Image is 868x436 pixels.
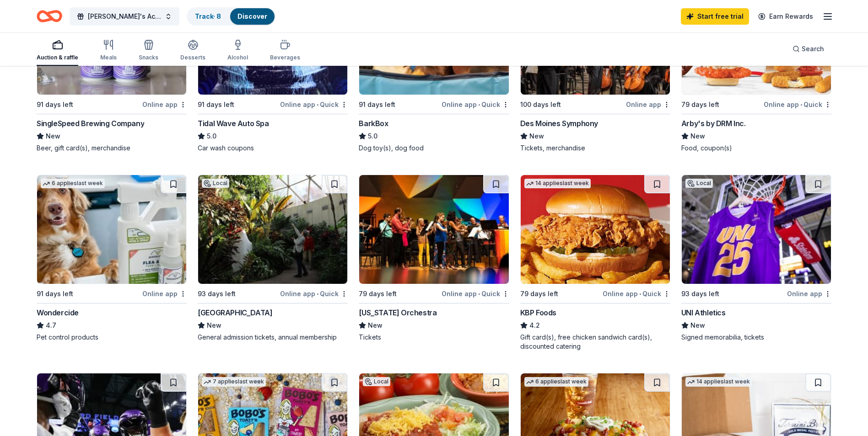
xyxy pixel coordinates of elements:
div: Des Moines Symphony [520,118,598,129]
div: Online app Quick [280,99,348,110]
a: Discover [237,12,267,20]
img: Image for Wondercide [37,175,186,284]
div: 6 applies last week [524,377,588,387]
span: New [46,131,60,142]
div: Online app Quick [442,99,509,110]
div: Food, coupon(s) [681,144,831,153]
div: Tickets, merchandise [520,144,670,153]
button: [PERSON_NAME]'s Aces Legacy Classic [70,7,179,26]
span: • [317,101,318,108]
div: Online app [142,99,187,110]
div: Arby's by DRM Inc. [681,118,746,129]
img: Image for KBP Foods [521,175,670,284]
div: 79 days left [681,99,719,110]
div: Dog toy(s), dog food [359,144,509,153]
a: Image for Minnesota Orchestra79 days leftOnline app•Quick[US_STATE] OrchestraNewTickets [359,175,509,342]
div: Online app Quick [603,288,670,299]
div: Wondercide [37,307,79,318]
button: Snacks [139,36,158,66]
div: UNI Athletics [681,307,726,318]
div: 93 days left [198,288,236,299]
button: Beverages [270,36,300,66]
div: 91 days left [198,99,234,110]
div: Local [363,377,390,386]
div: SingleSpeed Brewing Company [37,118,144,129]
div: 7 applies last week [202,377,266,387]
div: Alcohol [227,54,248,61]
img: Image for Greater Des Moines Botanical Gardens [198,175,347,284]
div: [GEOGRAPHIC_DATA] [198,307,272,318]
button: Desserts [180,36,205,66]
div: 91 days left [359,99,395,110]
span: New [690,131,705,142]
div: Online app [626,99,670,110]
div: 79 days left [520,288,558,299]
span: • [478,101,480,108]
div: Local [685,179,713,188]
a: Earn Rewards [753,8,819,25]
a: Image for UNI AthleticsLocal93 days leftOnline appUNI AthleticsNewSigned memorabilia, tickets [681,175,831,342]
div: [US_STATE] Orchestra [359,307,437,318]
span: [PERSON_NAME]'s Aces Legacy Classic [88,11,161,22]
div: BarkBox [359,118,388,129]
div: Online app [142,288,187,299]
div: KBP Foods [520,307,556,318]
div: Auction & raffle [37,54,78,61]
div: 14 applies last week [685,377,752,387]
span: New [529,131,544,142]
span: New [690,320,705,331]
span: New [368,320,383,331]
div: Tickets [359,333,509,342]
span: • [317,290,318,298]
div: Signed memorabilia, tickets [681,333,831,342]
div: Beverages [270,54,300,61]
span: 5.0 [207,131,216,142]
div: 6 applies last week [41,179,105,188]
div: Pet control products [37,333,187,342]
button: Alcohol [227,36,248,66]
a: Home [37,5,62,27]
img: Image for UNI Athletics [682,175,831,284]
button: Auction & raffle [37,36,78,66]
div: Meals [100,54,117,61]
span: New [207,320,221,331]
a: Image for KBP Foods14 applieslast week79 days leftOnline app•QuickKBP Foods4.2Gift card(s), free ... [520,175,670,351]
a: Start free trial [681,8,749,25]
a: Image for Greater Des Moines Botanical GardensLocal93 days leftOnline app•Quick[GEOGRAPHIC_DATA]N... [198,175,348,342]
button: Track· 8Discover [187,7,275,26]
div: General admission tickets, annual membership [198,333,348,342]
div: Desserts [180,54,205,61]
div: Online app [787,288,831,299]
div: Snacks [139,54,158,61]
div: Online app Quick [442,288,509,299]
a: Track· 8 [195,12,221,20]
div: 91 days left [37,288,73,299]
span: 5.0 [368,131,377,142]
div: Gift card(s), free chicken sandwich card(s), discounted catering [520,333,670,351]
div: Online app Quick [280,288,348,299]
div: Beer, gift card(s), merchandise [37,144,187,153]
div: 100 days left [520,99,561,110]
div: 79 days left [359,288,397,299]
span: 4.2 [529,320,540,331]
span: 4.7 [46,320,56,331]
div: 91 days left [37,99,73,110]
span: • [639,290,641,298]
span: Search [802,43,824,54]
a: Image for Wondercide6 applieslast week91 days leftOnline appWondercide4.7Pet control products [37,175,187,342]
div: Car wash coupons [198,144,348,153]
img: Image for Minnesota Orchestra [359,175,508,284]
div: 93 days left [681,288,719,299]
div: Local [202,179,229,188]
span: • [478,290,480,298]
button: Search [785,40,831,58]
button: Meals [100,36,117,66]
span: • [800,101,802,108]
div: Online app Quick [764,99,831,110]
div: 14 applies last week [524,179,591,188]
div: Tidal Wave Auto Spa [198,118,269,129]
